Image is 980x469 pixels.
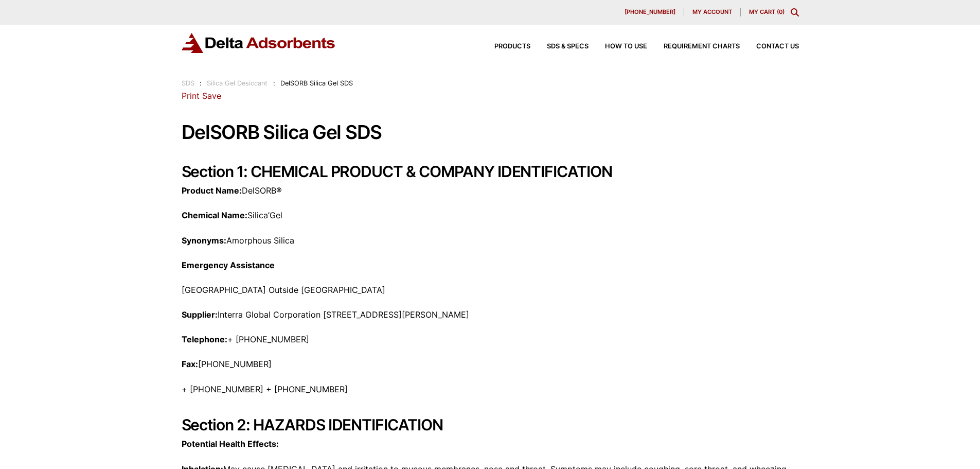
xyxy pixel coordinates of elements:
[478,43,530,50] a: Products
[200,79,202,87] span: :
[740,43,799,50] a: Contact Us
[182,184,799,198] p: DelSORB®
[791,8,799,16] div: Toggle Modal Content
[182,308,799,322] p: Interra Global Corporation [STREET_ADDRESS][PERSON_NAME]
[182,33,336,53] img: Delta Adsorbents
[530,43,589,50] a: SDS & SPECS
[589,43,647,50] a: How to Use
[182,260,275,270] strong: Emergency Assistance
[273,79,275,87] span: :
[182,235,226,246] strong: Synonyms:
[182,79,194,87] a: SDS
[625,9,675,15] span: [PHONE_NUMBER]
[182,359,198,369] strong: Fax:
[616,8,684,16] a: [PHONE_NUMBER]
[779,8,782,15] span: 0
[182,209,799,222] p: Silica’Gel
[494,43,530,50] span: Products
[692,9,732,15] span: My account
[182,91,200,101] a: Print
[182,333,799,346] p: + [PHONE_NUMBER]
[749,8,785,15] a: My Cart (0)
[182,162,799,181] h2: Section 1: CHEMICAL PRODUCT & COMPANY IDENTIFICATION
[664,43,740,50] span: Requirement Charts
[605,43,647,50] span: How to Use
[547,43,589,50] span: SDS & SPECS
[182,210,247,220] strong: Chemical Name:
[182,334,227,344] strong: Telephone:
[182,185,242,196] strong: Product Name:
[182,415,799,434] h2: Section 2: HAZARDS IDENTIFICATION
[182,184,799,396] div: Page 1
[756,43,799,50] span: Contact Us
[684,8,741,16] a: My account
[207,79,268,87] a: Silica Gel Desiccant
[202,91,221,101] a: Save
[280,79,353,87] span: DelSORB Silica Gel SDS
[182,309,218,320] strong: Supplier:
[182,234,799,248] p: Amorphous Silica
[182,122,799,143] h1: DelSORB Silica Gel SDS
[182,357,799,371] p: [PHONE_NUMBER]
[182,439,279,449] strong: Potential Health Effects:
[647,43,740,50] a: Requirement Charts
[182,283,799,297] p: [GEOGRAPHIC_DATA] Outside [GEOGRAPHIC_DATA]
[182,383,799,396] p: + [PHONE_NUMBER] + [PHONE_NUMBER]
